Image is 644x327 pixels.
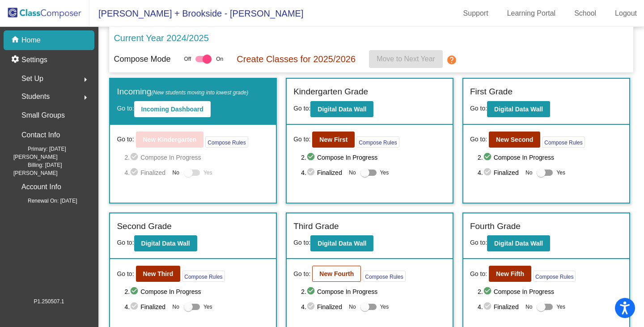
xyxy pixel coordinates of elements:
[13,161,94,177] span: Billing: [DATE][PERSON_NAME]
[470,269,487,279] span: Go to:
[470,85,513,98] label: First Grade
[369,50,443,68] button: Move to Next Year
[152,89,249,96] span: (New students moving into lowest grade)
[608,6,644,21] a: Logout
[21,109,65,122] p: Small Groups
[293,239,310,246] span: Go to:
[301,167,344,178] span: 4. Finalized
[487,101,550,117] button: Digital Data Wall
[143,136,197,143] b: New Kindergarten
[496,270,524,277] b: New Fifth
[301,302,344,312] span: 4. Finalized
[205,136,248,148] button: Compose Rules
[301,152,446,163] span: 2. Compose In Progress
[478,286,623,297] span: 2. Compose In Progress
[456,6,496,21] a: Support
[80,92,91,103] mat-icon: arrow_right
[319,136,347,143] b: New First
[312,132,355,148] button: New First
[556,302,565,312] span: Yes
[117,239,134,246] span: Go to:
[21,181,61,193] p: Account Info
[380,302,389,312] span: Yes
[446,55,457,65] mat-icon: help
[117,105,134,112] span: Go to:
[356,136,399,148] button: Compose Rules
[478,152,623,163] span: 2. Compose In Progress
[483,152,494,163] mat-icon: check_circle
[203,167,212,178] span: Yes
[470,239,487,246] span: Go to:
[470,135,487,144] span: Go to:
[21,35,41,46] p: Home
[134,235,197,251] button: Digital Data Wall
[80,74,91,85] mat-icon: arrow_right
[306,302,317,312] mat-icon: check_circle
[141,240,190,247] b: Digital Data Wall
[173,303,179,311] span: No
[567,6,603,21] a: School
[134,101,211,117] button: Incoming Dashboard
[293,220,339,233] label: Third Grade
[21,55,47,65] p: Settings
[237,52,356,66] p: Create Classes for 2025/2026
[489,266,531,282] button: New Fifth
[494,240,543,247] b: Digital Data Wall
[310,101,373,117] button: Digital Data Wall
[380,167,389,178] span: Yes
[542,136,585,148] button: Compose Rules
[203,302,212,312] span: Yes
[487,235,550,251] button: Digital Data Wall
[117,85,248,98] label: Incoming
[130,302,140,312] mat-icon: check_circle
[377,55,435,63] span: Move to Next Year
[525,169,532,177] span: No
[117,269,134,279] span: Go to:
[556,167,565,178] span: Yes
[117,135,134,144] span: Go to:
[306,152,317,163] mat-icon: check_circle
[470,105,487,112] span: Go to:
[349,303,356,311] span: No
[293,135,310,144] span: Go to:
[306,167,317,178] mat-icon: check_circle
[293,269,310,279] span: Go to:
[533,271,576,282] button: Compose Rules
[310,235,373,251] button: Digital Data Wall
[494,106,543,113] b: Digital Data Wall
[525,303,532,311] span: No
[496,136,533,143] b: New Second
[312,266,361,282] button: New Fourth
[184,55,191,63] span: Off
[11,35,21,46] mat-icon: home
[293,105,310,112] span: Go to:
[124,302,168,312] span: 4. Finalized
[318,240,366,247] b: Digital Data Wall
[306,286,317,297] mat-icon: check_circle
[483,167,494,178] mat-icon: check_circle
[293,85,368,98] label: Kindergarten Grade
[21,129,60,141] p: Contact Info
[136,266,181,282] button: New Third
[489,132,540,148] button: New Second
[21,72,43,85] span: Set Up
[143,270,174,277] b: New Third
[11,55,21,65] mat-icon: settings
[182,271,225,282] button: Compose Rules
[483,302,494,312] mat-icon: check_circle
[136,132,204,148] button: New Kindergarten
[124,167,168,178] span: 4. Finalized
[478,302,521,312] span: 4. Finalized
[21,90,50,103] span: Students
[318,106,366,113] b: Digital Data Wall
[130,167,140,178] mat-icon: check_circle
[216,55,223,63] span: On
[13,145,94,161] span: Primary: [DATE][PERSON_NAME]
[124,152,269,163] span: 2. Compose In Progress
[301,286,446,297] span: 2. Compose In Progress
[500,6,563,21] a: Learning Portal
[173,169,179,177] span: No
[89,6,303,21] span: [PERSON_NAME] + Brookside - [PERSON_NAME]
[114,31,208,45] p: Current Year 2024/2025
[141,106,203,113] b: Incoming Dashboard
